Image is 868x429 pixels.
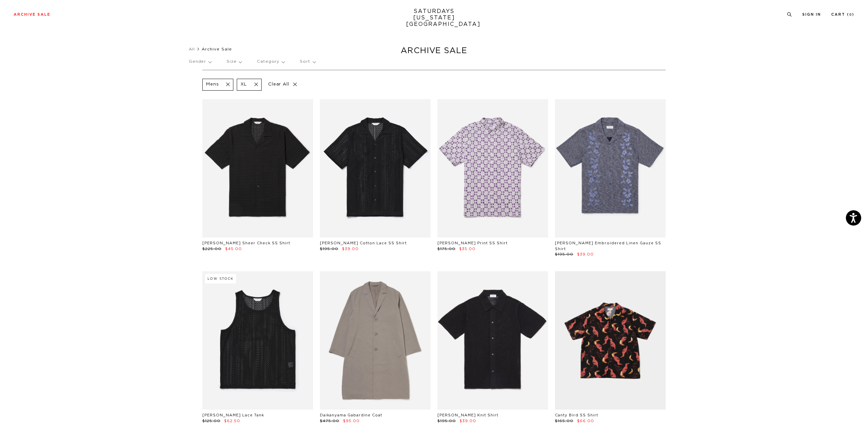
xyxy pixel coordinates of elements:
[831,13,854,16] a: Cart (0)
[202,413,264,417] a: [PERSON_NAME] Lace Tank
[189,54,211,70] p: Gender
[224,419,240,423] span: $62.50
[320,247,338,251] span: $195.00
[265,79,300,91] p: Clear All
[206,82,219,88] p: Mens
[202,47,232,51] span: Archive Sale
[300,54,315,70] p: Sort
[225,247,242,251] span: $45.00
[437,419,456,423] span: $195.00
[555,241,661,251] a: [PERSON_NAME] Embroidered Linen Gauze SS Shirt
[849,13,852,16] small: 0
[320,241,407,245] a: [PERSON_NAME] Cotton Lace SS Shirt
[202,419,220,423] span: $125.00
[342,247,359,251] span: $39.00
[437,241,508,245] a: [PERSON_NAME] Print SS Shirt
[189,47,195,51] a: All
[555,419,573,423] span: $165.00
[577,419,594,423] span: $66.00
[202,247,221,251] span: $225.00
[437,413,498,417] a: [PERSON_NAME] Knit Shirt
[257,54,284,70] p: Category
[343,419,360,423] span: $95.00
[555,252,573,256] span: $195.00
[459,247,476,251] span: $35.00
[320,419,339,423] span: $475.00
[555,413,598,417] a: Canty Bird SS Shirt
[205,274,236,284] div: Low Stock
[320,413,382,417] a: Daikanyama Gabardine Coat
[460,419,476,423] span: $39.00
[241,82,247,88] p: XL
[14,13,50,16] a: Archive Sale
[202,241,290,245] a: [PERSON_NAME] Sheer Check SS Shirt
[577,252,594,256] span: $39.00
[437,247,455,251] span: $175.00
[802,13,821,16] a: Sign In
[227,54,242,70] p: Size
[406,8,462,28] a: SATURDAYS[US_STATE][GEOGRAPHIC_DATA]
